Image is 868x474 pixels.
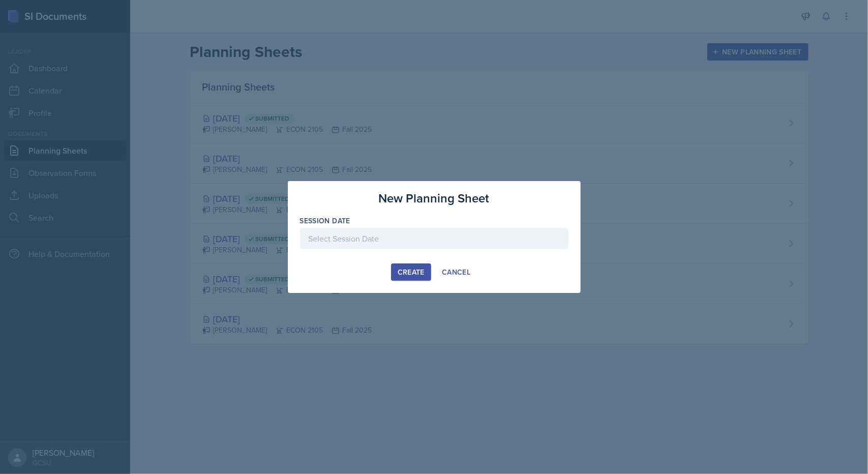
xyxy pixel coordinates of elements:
label: Session Date [300,216,350,226]
h3: New Planning Sheet [379,189,490,208]
div: Cancel [442,268,470,276]
button: Create [391,263,431,281]
button: Cancel [435,263,477,281]
div: Create [398,268,425,276]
